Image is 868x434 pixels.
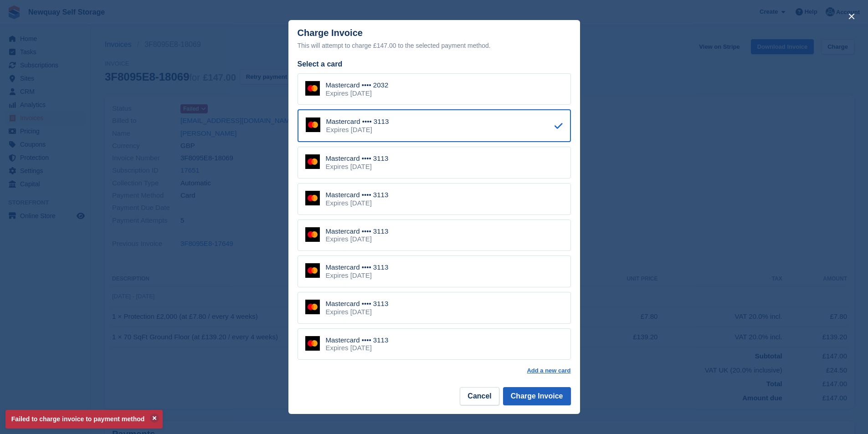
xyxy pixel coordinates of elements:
div: Select a card [298,59,571,70]
div: Mastercard •••• 3113 [326,227,389,235]
button: Cancel [460,387,499,405]
img: Mastercard Logo [305,191,320,205]
button: Charge Invoice [503,387,571,405]
div: Mastercard •••• 3113 [326,300,389,308]
a: Add a new card [527,367,570,374]
div: Charge Invoice [298,28,571,51]
div: Mastercard •••• 3113 [326,117,389,126]
div: Mastercard •••• 3113 [326,154,389,163]
div: Mastercard •••• 3113 [326,191,389,199]
p: Failed to charge invoice to payment method [5,410,163,429]
img: Mastercard Logo [305,300,320,314]
div: Expires [DATE] [326,89,389,97]
button: close [844,9,859,24]
div: Mastercard •••• 2032 [326,81,389,89]
div: Expires [DATE] [326,126,389,134]
img: Mastercard Logo [305,81,320,96]
div: Mastercard •••• 3113 [326,263,389,271]
img: Mastercard Logo [306,117,320,132]
img: Mastercard Logo [305,336,320,351]
div: Expires [DATE] [326,235,389,243]
img: Mastercard Logo [305,227,320,242]
div: Expires [DATE] [326,199,389,207]
div: Expires [DATE] [326,163,389,171]
div: This will attempt to charge £147.00 to the selected payment method. [298,40,571,51]
div: Expires [DATE] [326,271,389,280]
div: Expires [DATE] [326,308,389,316]
div: Expires [DATE] [326,344,389,352]
img: Mastercard Logo [305,154,320,169]
img: Mastercard Logo [305,263,320,278]
div: Mastercard •••• 3113 [326,336,389,344]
